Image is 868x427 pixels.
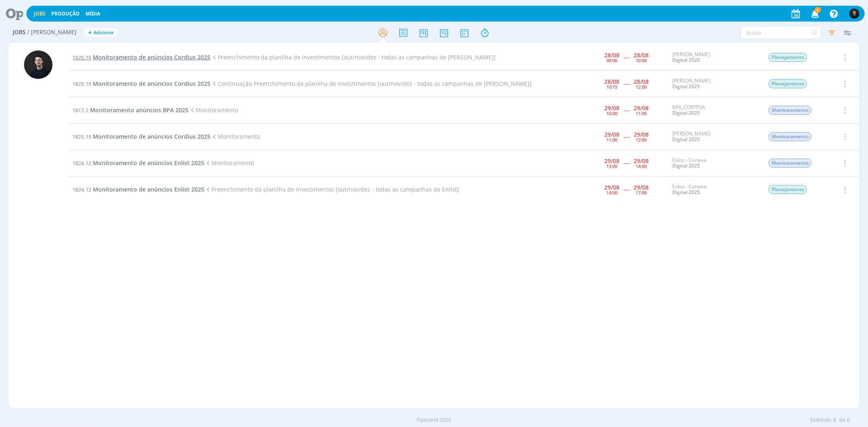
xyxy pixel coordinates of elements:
span: Jobs [13,29,26,36]
div: 28/08 [605,52,620,58]
span: 1824.12 [72,159,91,167]
a: Digital 2025 [672,162,700,169]
span: + [88,28,92,37]
span: Exibindo [810,416,831,424]
div: 10:00 [636,58,647,63]
span: Monitoramento [769,132,811,141]
a: Digital 2025 [672,189,700,196]
div: 29/08 [634,105,649,111]
button: C [849,7,860,21]
span: ----- [624,185,630,193]
span: Monitoramento de anúncios Enlist 2025 [93,185,204,193]
div: 11:00 [636,111,647,115]
span: 1825.19 [72,54,91,61]
span: 6 [847,416,850,424]
button: Produção [49,11,82,17]
a: 1824.12Monitoramento de anúncios Enlist 2025 [72,159,204,167]
span: de [839,416,845,424]
div: 13:00 [607,164,618,168]
span: 1824.12 [72,186,91,193]
span: ----- [624,106,630,114]
div: [PERSON_NAME] [672,78,756,90]
span: 8 [833,416,836,424]
a: Digital 2025 [672,57,700,63]
a: Jobs [34,10,46,17]
div: 14:00 [636,164,647,168]
span: Monitoramento de anúncios Enlist 2025 [93,159,204,167]
span: 1825.19 [72,133,91,140]
div: 09:00 [607,58,618,63]
span: Monitoramento [204,159,254,167]
a: Digital 2025 [672,109,700,116]
img: C [24,50,52,79]
span: Continuação Preenchimento da planilha de investimentos [out/nov/dez - todas as campanhas de [PERS... [210,80,531,87]
span: ----- [624,159,630,167]
div: 29/08 [605,105,620,111]
div: 14:00 [607,190,618,195]
a: 1817.2Monitoramento anúncios BPA 2025 [72,106,188,114]
img: C [849,9,859,19]
div: 28/08 [605,79,620,85]
div: 28/08 [634,79,649,85]
span: Planejamento [769,185,807,194]
a: Produção [51,10,80,17]
span: 4 [815,7,821,13]
div: 12:00 [636,85,647,89]
span: / [PERSON_NAME] [27,29,77,36]
div: Enlist - Corteva [672,184,756,196]
span: Monitoramento anúncios BPA 2025 [90,106,188,114]
span: 1825.19 [72,80,91,87]
div: BPA_CORTEVA [672,105,756,116]
div: 12:00 [636,137,647,142]
div: [PERSON_NAME] [672,131,756,143]
a: 1825.19Monitoramento de anúncios Cordius 2025 [72,133,210,140]
span: Planejamento [769,53,807,62]
span: Preenchimento da planilha de investimentos [out/nov/dez - todas as campanhas de [PERSON_NAME]] [210,53,496,61]
span: Adicionar [94,30,114,35]
input: Busca [740,26,821,39]
div: 29/08 [634,185,649,190]
div: 28/08 [634,52,649,58]
span: Monitoramento [210,133,260,140]
span: Monitoramento [769,106,811,115]
button: +Adicionar [85,28,117,37]
div: 29/08 [605,185,620,190]
a: 1824.12Monitoramento de anúncios Enlist 2025 [72,185,204,193]
div: 10:00 [607,111,618,115]
span: Monitoramento [188,106,238,114]
span: ----- [624,80,630,87]
span: Monitoramento [769,159,811,168]
span: Preenchimento da planilha de investimentos [out/nov/dez - todas as campanhas de Enlist] [204,185,459,193]
button: Mídia [83,11,103,17]
div: 17:00 [636,190,647,195]
span: Monitoramento de anúncios Cordius 2025 [93,53,210,61]
span: Monitoramento de anúncios Cordius 2025 [93,133,210,140]
div: 11:00 [607,137,618,142]
div: 29/08 [605,132,620,137]
span: ----- [624,53,630,61]
span: Planejamento [769,79,807,88]
div: 29/08 [634,158,649,164]
a: 1825.19Monitoramento de anúncios Cordius 2025 [72,80,210,87]
span: 1817.2 [72,107,88,114]
a: Digital 2025 [672,83,700,90]
span: Monitoramento de anúncios Cordius 2025 [93,80,210,87]
div: [PERSON_NAME] [672,52,756,63]
div: 10:15 [607,85,618,89]
a: Digital 2025 [672,136,700,143]
div: Enlist - Corteva [672,157,756,169]
a: Mídia [85,10,100,17]
div: 29/08 [634,132,649,137]
button: 4 [806,7,823,21]
button: Jobs [31,11,48,17]
span: ----- [624,133,630,140]
div: 29/08 [605,158,620,164]
a: 1825.19Monitoramento de anúncios Cordius 2025 [72,53,210,61]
